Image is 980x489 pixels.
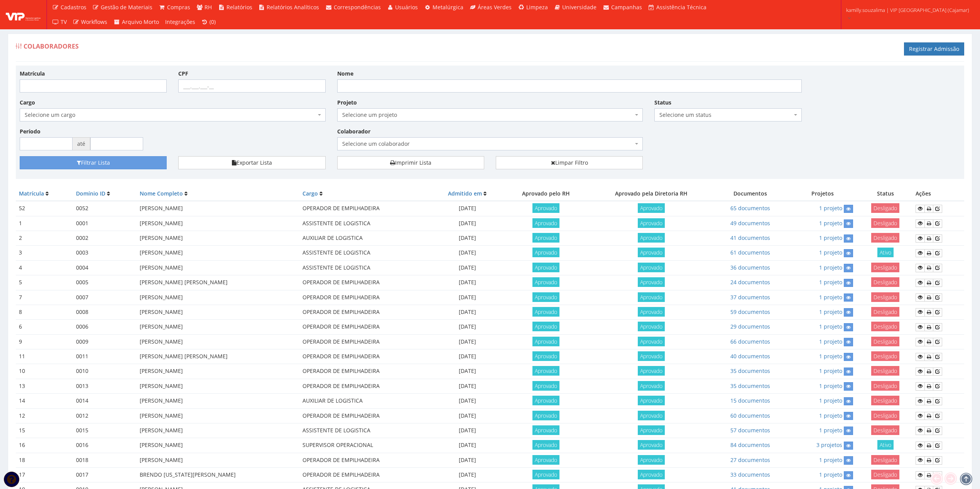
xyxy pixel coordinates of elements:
[871,233,899,243] span: Desligado
[730,264,770,271] a: 36 documentos
[73,379,137,393] td: 0013
[871,337,899,346] span: Desligado
[73,275,137,290] td: 0005
[137,379,299,393] td: [PERSON_NAME]
[16,246,73,260] td: 3
[638,233,665,243] span: Aprovado
[532,351,559,361] span: Aprovado
[198,15,219,29] a: (0)
[432,364,503,379] td: [DATE]
[432,231,503,246] td: [DATE]
[871,277,899,287] span: Desligado
[871,381,899,391] span: Desligado
[73,453,137,467] td: 0018
[16,379,73,393] td: 13
[16,394,73,408] td: 14
[73,364,137,379] td: 0010
[871,366,899,376] span: Desligado
[73,216,137,231] td: 0001
[61,18,67,25] span: TV
[73,231,137,246] td: 0002
[73,260,137,275] td: 0004
[432,320,503,334] td: [DATE]
[299,290,432,305] td: OPERADOR DE EMPILHADEIRA
[299,453,432,467] td: OPERADOR DE EMPILHADEIRA
[73,349,137,364] td: 0011
[730,338,770,345] a: 66 documentos
[819,427,842,434] a: 1 projeto
[730,293,770,301] a: 37 documentos
[299,260,432,275] td: ASSISTENTE DE LOGISTICA
[638,366,665,376] span: Aprovado
[819,264,842,271] a: 1 projeto
[532,218,559,228] span: Aprovado
[137,334,299,349] td: [PERSON_NAME]
[137,394,299,408] td: [PERSON_NAME]
[178,79,325,93] input: ___.___.___-__
[532,396,559,405] span: Aprovado
[432,438,503,453] td: [DATE]
[432,305,503,319] td: [DATE]
[714,187,787,201] th: Documentos
[496,156,643,169] a: Limpar Filtro
[299,231,432,246] td: AUXILIAR DE LOGISTICA
[299,423,432,438] td: ASSISTENTE DE LOGISTICA
[337,70,353,78] label: Nome
[178,70,188,78] label: CPF
[73,468,137,482] td: 0017
[448,190,482,197] a: Admitido em
[342,111,634,119] span: Selecione um projeto
[819,204,842,212] a: 1 projeto
[730,456,770,464] a: 27 documentos
[19,190,44,197] a: Matrícula
[16,275,73,290] td: 5
[204,3,212,11] span: RH
[16,305,73,319] td: 8
[334,3,381,11] span: Correspondências
[73,438,137,453] td: 0016
[730,204,770,212] a: 65 documentos
[432,394,503,408] td: [DATE]
[137,453,299,467] td: [PERSON_NAME]
[302,190,318,197] a: Cargo
[503,187,589,201] th: Aprovado pelo RH
[730,367,770,374] a: 35 documentos
[432,379,503,393] td: [DATE]
[871,292,899,302] span: Desligado
[819,367,842,374] a: 1 projeto
[16,349,73,364] td: 11
[871,470,899,479] span: Desligado
[730,352,770,360] a: 40 documentos
[137,275,299,290] td: [PERSON_NAME] [PERSON_NAME]
[871,263,899,272] span: Desligado
[659,111,792,119] span: Selecione um status
[819,234,842,241] a: 1 projeto
[730,278,770,286] a: 24 documentos
[299,275,432,290] td: OPERADOR DE EMPILHADEIRA
[16,231,73,246] td: 2
[871,425,899,435] span: Desligado
[871,218,899,228] span: Desligado
[16,216,73,231] td: 1
[478,3,512,11] span: Áreas Verdes
[49,15,70,29] a: TV
[137,438,299,453] td: [PERSON_NAME]
[432,408,503,423] td: [DATE]
[638,218,665,228] span: Aprovado
[20,99,35,106] label: Cargo
[299,379,432,393] td: OPERADOR DE EMPILHADEIRA
[654,108,801,121] span: Selecione um status
[816,441,842,449] a: 3 projetos
[877,440,894,450] span: Ativo
[137,216,299,231] td: [PERSON_NAME]
[178,156,325,169] button: Exportar Lista
[638,263,665,272] span: Aprovado
[562,3,596,11] span: Universidade
[137,290,299,305] td: [PERSON_NAME]
[532,307,559,317] span: Aprovado
[730,249,770,256] a: 61 documentos
[730,471,770,478] a: 33 documentos
[432,453,503,467] td: [DATE]
[432,201,503,216] td: [DATE]
[137,231,299,246] td: [PERSON_NAME]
